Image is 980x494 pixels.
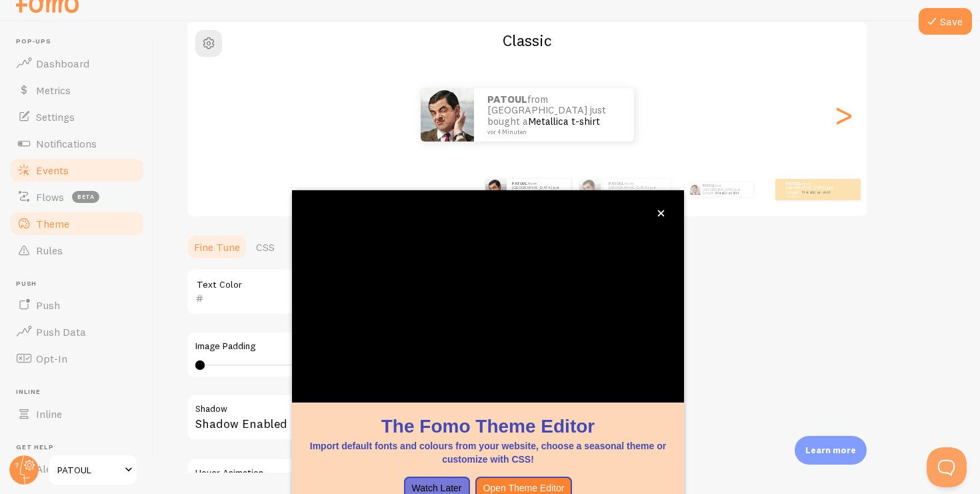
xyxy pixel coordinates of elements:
[8,345,145,372] a: Opt-In
[36,407,62,421] span: Inline
[609,181,625,186] strong: PATOUL
[308,439,668,466] p: Import default fonts and colours from your website, choose a seasonal theme or customize with CSS!
[8,318,145,345] a: Push Data
[8,157,145,184] a: Events
[48,454,138,486] a: PATOUL
[8,77,145,103] a: Metrics
[36,298,60,312] span: Push
[512,181,565,198] p: from [GEOGRAPHIC_DATA] just bought a
[927,447,967,487] iframe: Help Scout Beacon - Open
[609,181,665,198] p: from [GEOGRAPHIC_DATA] just bought a
[36,137,97,150] span: Notifications
[528,190,557,195] a: Metallica t-shirt
[421,88,474,142] img: Fomo
[8,237,145,264] a: Rules
[528,115,600,128] a: Metallica t-shirt
[654,206,668,220] button: close,
[579,179,601,200] img: Fomo
[689,184,700,195] img: Fomo
[16,388,145,397] span: Inline
[187,30,867,51] h2: Classic
[625,190,653,195] a: Metallica t-shirt
[512,181,528,186] strong: PATOUL
[487,94,621,136] p: from [GEOGRAPHIC_DATA] just bought a
[8,292,145,318] a: Push
[485,179,507,200] img: Fomo
[8,210,145,237] a: Theme
[16,443,145,452] span: Get Help
[8,130,145,157] a: Notifications
[36,164,69,177] span: Events
[195,340,577,352] label: Image Padding
[36,325,86,338] span: Push Data
[8,50,145,77] a: Dashboard
[186,394,586,443] div: Shadow Enabled
[8,401,145,427] a: Inline
[57,462,121,478] span: PATOUL
[8,103,145,130] a: Settings
[786,181,839,198] p: from [GEOGRAPHIC_DATA] just bought a
[919,8,972,35] button: Save
[487,129,617,136] small: vor 4 Minuten
[16,280,145,288] span: Push
[8,184,145,210] a: Flows beta
[248,234,283,260] a: CSS
[703,184,715,188] strong: PATOUL
[36,110,75,123] span: Settings
[36,352,67,365] span: Opt-In
[786,181,802,186] strong: PATOUL
[36,190,64,204] span: Flows
[795,436,867,465] div: Learn more
[16,37,145,46] span: Pop-ups
[835,67,851,163] div: Next slide
[703,182,747,197] p: from [GEOGRAPHIC_DATA] just bought a
[487,93,527,105] strong: PATOUL
[802,190,831,195] a: Metallica t-shirt
[786,195,838,198] small: vor 4 Minuten
[36,57,89,70] span: Dashboard
[36,217,69,230] span: Theme
[805,444,856,457] p: Learn more
[36,83,71,97] span: Metrics
[72,191,99,203] span: beta
[716,191,739,195] a: Metallica t-shirt
[36,244,63,257] span: Rules
[186,234,248,260] a: Fine Tune
[308,413,668,439] h1: The Fomo Theme Editor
